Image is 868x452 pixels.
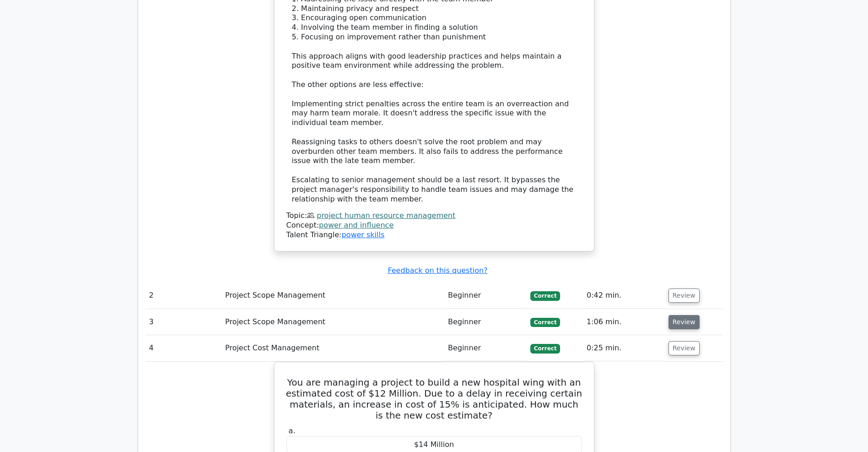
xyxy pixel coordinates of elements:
h5: You are managing a project to build a new hospital wing with an estimated cost of $12 Million. Du... [286,377,583,421]
span: a. [289,426,296,435]
td: 0:42 min. [583,283,665,309]
td: Project Scope Management [221,309,444,335]
td: Beginner [444,309,527,335]
button: Review [669,315,700,329]
td: 0:25 min. [583,335,665,361]
a: Feedback on this question? [388,266,487,275]
span: Correct [530,291,560,300]
div: Topic: [286,211,582,221]
td: 1:06 min. [583,309,665,335]
span: Correct [530,318,560,327]
span: Correct [530,344,560,353]
button: Review [669,341,700,355]
td: Beginner [444,283,527,309]
a: power skills [341,230,384,239]
a: power and influence [319,221,394,229]
button: Review [669,289,700,303]
div: Talent Triangle: [286,211,582,240]
div: Concept: [286,221,582,230]
a: project human resource management [317,211,455,220]
td: 4 [146,335,222,361]
td: Project Cost Management [221,335,444,361]
td: Beginner [444,335,527,361]
td: 2 [146,283,222,309]
td: Project Scope Management [221,283,444,309]
td: 3 [146,309,222,335]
